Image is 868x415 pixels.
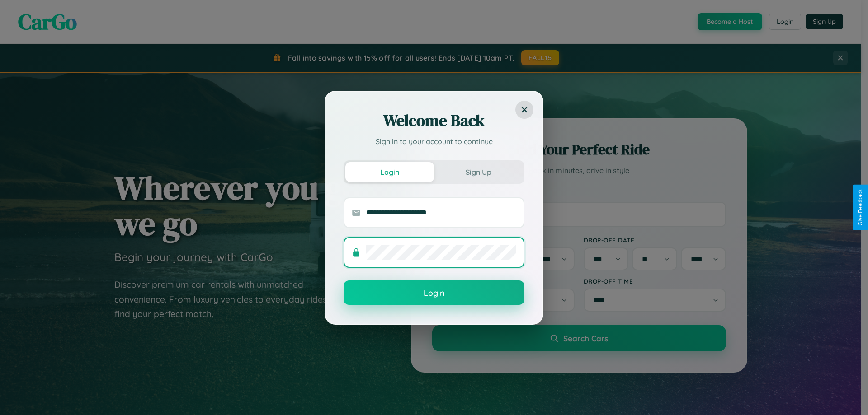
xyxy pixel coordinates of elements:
p: Sign in to your account to continue [344,136,524,147]
div: Give Feedback [857,189,863,226]
button: Login [345,162,434,182]
button: Sign Up [434,162,523,182]
button: Login [344,280,524,305]
h2: Welcome Back [344,110,524,131]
